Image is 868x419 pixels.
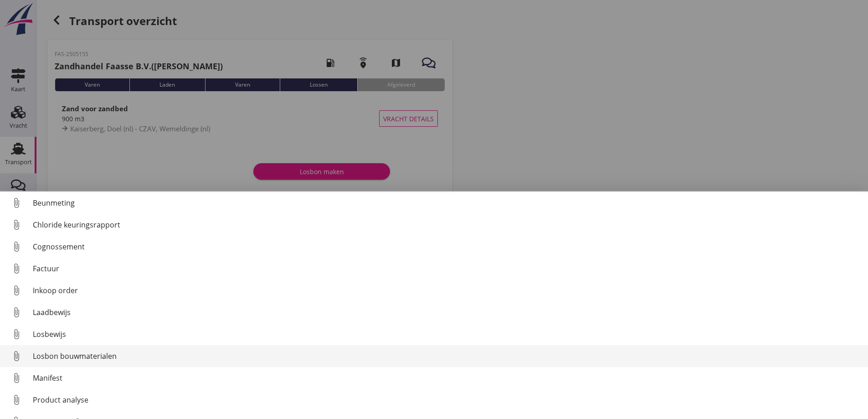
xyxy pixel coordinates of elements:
[9,327,24,341] i: attach_file
[9,196,24,210] i: attach_file
[33,241,861,252] div: Cognossement
[9,261,24,276] i: attach_file
[9,305,24,320] i: attach_file
[33,394,861,405] div: Product analyse
[9,239,24,254] i: attach_file
[33,197,861,208] div: Beunmeting
[33,285,861,296] div: Inkoop order
[9,283,24,298] i: attach_file
[33,307,861,318] div: Laadbewijs
[33,263,861,274] div: Factuur
[9,371,24,385] i: attach_file
[9,393,24,407] i: attach_file
[33,372,861,383] div: Manifest
[9,217,24,232] i: attach_file
[9,349,24,363] i: attach_file
[33,329,861,340] div: Losbewijs
[33,219,861,230] div: Chloride keuringsrapport
[33,351,861,362] div: Losbon bouwmaterialen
